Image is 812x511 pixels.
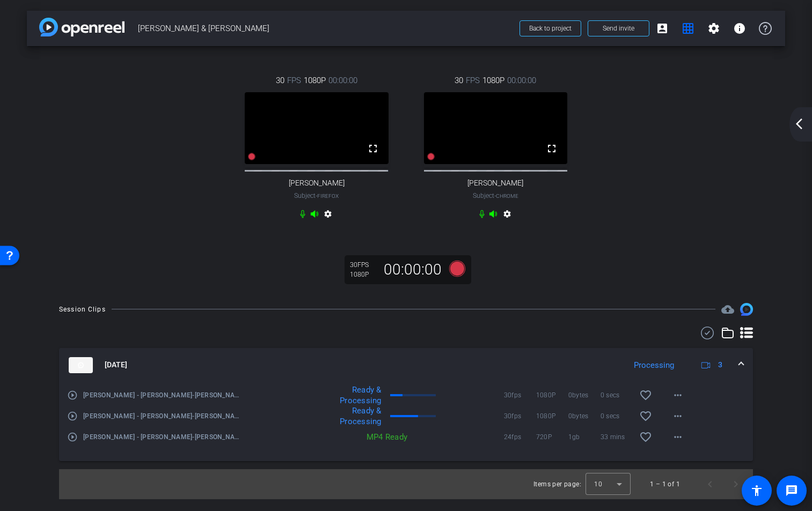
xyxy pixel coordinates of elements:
[529,25,572,32] span: Back to project
[377,261,449,279] div: 00:00:00
[466,75,480,86] span: FPS
[721,303,734,316] span: Destinations for your clips
[494,192,496,199] span: -
[138,18,513,39] span: [PERSON_NAME] & [PERSON_NAME]
[721,303,734,316] mat-icon: cloud_upload
[750,484,763,497] mat-icon: accessibility
[793,117,806,130] mat-icon: arrow_back_ios_new
[321,210,334,223] mat-icon: settings
[83,432,243,442] span: [PERSON_NAME] - [PERSON_NAME]-[PERSON_NAME]-2025-09-04-14-04-20-834-2
[309,384,387,406] div: Ready & Processing
[304,75,326,86] span: 1080P
[707,22,720,35] mat-icon: settings
[536,432,568,442] span: 720P
[67,432,78,442] mat-icon: play_circle_outline
[733,22,746,35] mat-icon: info
[287,75,301,86] span: FPS
[504,390,536,401] span: 30fps
[601,432,633,442] span: 33 mins
[39,18,125,36] img: app-logo
[671,410,684,423] mat-icon: more_horiz
[467,179,523,188] span: [PERSON_NAME]
[628,359,679,372] div: Processing
[671,431,684,443] mat-icon: more_horiz
[504,411,536,421] span: 30fps
[309,405,387,427] div: Ready & Processing
[294,191,339,201] span: Subject
[785,484,798,497] mat-icon: message
[350,261,377,269] div: 30
[69,357,93,373] img: thumb-nail
[536,390,568,401] span: 1080P
[568,411,601,421] span: 0bytes
[671,389,684,402] mat-icon: more_horiz
[536,411,568,421] span: 1080P
[740,303,753,316] img: Session clips
[357,261,369,269] span: FPS
[59,382,753,461] div: thumb-nail[DATE]Processing3
[501,210,514,223] mat-icon: settings
[105,359,127,371] span: [DATE]
[67,390,78,401] mat-icon: play_circle_outline
[568,390,601,401] span: 0bytes
[639,410,652,423] mat-icon: favorite_border
[520,20,581,36] button: Back to project
[496,193,518,199] span: Chrome
[83,411,243,421] span: [PERSON_NAME] - [PERSON_NAME]-[PERSON_NAME]-2025-09-04-14-04-20-834-1
[334,432,413,442] div: MP4 Ready
[482,75,504,86] span: 1080P
[568,432,601,442] span: 1gb
[601,411,633,421] span: 0 secs
[473,191,518,201] span: Subject
[317,193,339,199] span: Firefox
[59,348,753,382] mat-expansion-panel-header: thumb-nail[DATE]Processing3
[639,431,652,443] mat-icon: favorite_border
[603,24,634,33] span: Send invite
[545,142,558,155] mat-icon: fullscreen
[650,479,680,490] div: 1 – 1 of 1
[67,411,78,421] mat-icon: play_circle_outline
[367,142,379,155] mat-icon: fullscreen
[83,390,243,401] span: [PERSON_NAME] - [PERSON_NAME]-[PERSON_NAME]-2025-09-04-14-04-20-834-0
[316,192,317,199] span: -
[59,304,106,315] div: Session Clips
[455,75,463,86] span: 30
[350,270,377,279] div: 1080P
[533,479,581,490] div: Items per page:
[656,22,669,35] mat-icon: account_box
[507,75,536,86] span: 00:00:00
[276,75,284,86] span: 30
[697,471,723,497] button: Previous page
[682,22,694,35] mat-icon: grid_on
[723,471,749,497] button: Next page
[588,20,649,36] button: Send invite
[328,75,357,86] span: 00:00:00
[639,389,652,402] mat-icon: favorite_border
[718,359,722,371] span: 3
[504,432,536,442] span: 24fps
[289,179,345,188] span: [PERSON_NAME]
[601,390,633,401] span: 0 secs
